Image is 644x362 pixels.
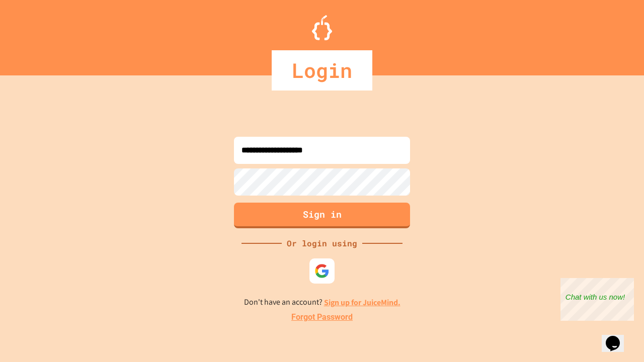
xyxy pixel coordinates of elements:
div: Login [272,50,372,90]
p: Don't have an account? [244,296,400,309]
img: google-icon.svg [314,263,330,279]
div: Or login using [282,237,362,249]
img: Logo.svg [312,15,332,40]
button: Sign in [234,203,410,228]
iframe: chat widget [560,278,634,321]
a: Forgot Password [291,311,353,323]
a: Sign up for JuiceMind. [324,297,400,308]
iframe: chat widget [602,322,634,352]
